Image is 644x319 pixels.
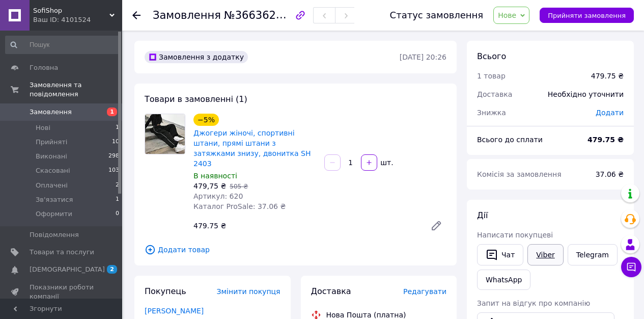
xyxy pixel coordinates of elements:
div: Повернутися назад [132,10,141,20]
span: 1 [116,123,119,132]
span: Товари та послуги [30,248,94,257]
div: шт. [378,157,395,168]
span: Знижка [477,109,506,117]
span: Товари в замовленні (1) [145,94,247,104]
button: Прийняти замовлення [540,8,634,23]
span: Всього до сплати [477,136,543,144]
span: 1 [107,108,117,116]
span: Додати товар [145,244,446,255]
span: 479,75 ₴ [193,182,226,190]
span: Доставка [477,90,512,98]
span: Всього [477,51,506,61]
span: Змінити покупця [217,287,281,296]
div: Замовлення з додатку [145,51,248,63]
span: 103 [108,166,119,175]
span: Замовлення [153,9,221,21]
button: Чат з покупцем [621,257,641,277]
div: Необхідно уточнити [542,83,630,105]
span: Скасовані [36,166,70,175]
a: Редагувати [426,216,446,236]
span: SofiShop [33,6,109,15]
span: Замовлення [30,108,72,117]
span: 298 [108,152,119,161]
span: Дії [477,210,488,220]
span: Оформити [36,209,72,219]
a: Viber [527,244,563,265]
span: 2 [116,181,119,190]
span: 1 [116,195,119,204]
div: Ваш ID: 4101524 [33,15,122,24]
span: Нові [36,123,50,132]
span: Оплачені [36,181,68,190]
time: [DATE] 20:26 [400,53,446,61]
span: Замовлення та повідомлення [30,81,122,99]
span: Показники роботи компанії [30,283,94,301]
span: 37.06 ₴ [596,170,624,178]
button: Чат [477,244,523,265]
span: Повідомлення [30,230,79,240]
span: Зв'язатися [36,195,73,204]
div: −5% [193,114,219,126]
input: Пошук [5,36,120,54]
img: Джогери жіночі, спортивні штани, прямі штани з затяжками знизу, двонитка SH 2403 [145,114,185,154]
span: Редагувати [403,287,446,296]
span: Комісія за замовлення [477,170,562,178]
span: Каталог ProSale: 37.06 ₴ [193,202,286,210]
div: 479.75 ₴ [591,71,624,81]
span: Прийняти замовлення [548,12,626,19]
span: Прийняті [36,138,67,147]
span: Нове [498,11,516,19]
a: Джогери жіночі, спортивні штани, прямі штани з затяжками знизу, двонитка SH 2403 [193,129,311,168]
span: Покупець [145,286,186,296]
span: №366362159 [224,9,296,21]
div: 479.75 ₴ [189,219,422,233]
span: Виконані [36,152,67,161]
span: 0 [116,209,119,219]
span: 10 [112,138,119,147]
a: WhatsApp [477,270,530,290]
a: Telegram [568,244,618,265]
span: Доставка [311,286,351,296]
span: Артикул: 620 [193,192,243,200]
a: [PERSON_NAME] [145,307,204,315]
span: Головна [30,63,58,72]
span: [DEMOGRAPHIC_DATA] [30,265,105,274]
span: Додати [596,109,624,117]
span: 2 [107,265,117,274]
span: Написати покупцеві [477,231,553,239]
div: Статус замовлення [390,10,484,20]
span: 505 ₴ [230,183,248,190]
span: Запит на відгук про компанію [477,299,590,307]
b: 479.75 ₴ [587,136,624,144]
span: В наявності [193,172,237,180]
span: 1 товар [477,72,506,80]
